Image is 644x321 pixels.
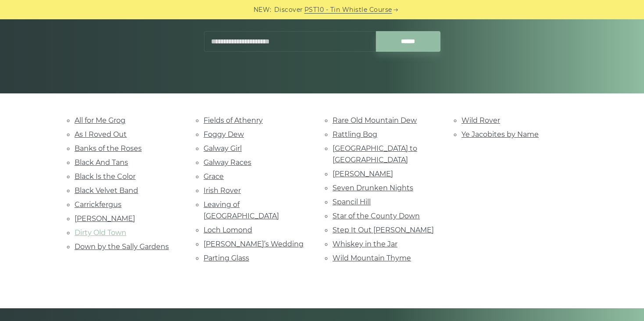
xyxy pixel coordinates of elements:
[462,130,539,139] a: Ye Jacobites by Name
[333,254,411,262] a: Wild Mountain Thyme
[75,144,142,153] a: Banks of the Roses
[204,144,242,153] a: Galway Girl
[333,130,377,139] a: Rattling Bog
[333,212,420,220] a: Star of the County Down
[75,116,125,125] a: All for Me Grog
[204,158,251,167] a: Galway Races
[204,240,304,248] a: [PERSON_NAME]’s Wedding
[333,144,417,164] a: [GEOGRAPHIC_DATA] to [GEOGRAPHIC_DATA]
[75,158,128,167] a: Black And Tans
[333,116,417,125] a: Rare Old Mountain Dew
[204,226,252,234] a: Loch Lomond
[333,198,371,206] a: Spancil Hill
[75,200,122,209] a: Carrickfergus
[333,184,413,192] a: Seven Drunken Nights
[462,116,500,125] a: Wild Rover
[333,170,393,178] a: [PERSON_NAME]
[75,243,169,251] a: Down by the Sally Gardens
[75,130,127,139] a: As I Roved Out
[333,226,434,234] a: Step It Out [PERSON_NAME]
[304,5,392,15] a: PST10 - Tin Whistle Course
[204,186,241,195] a: Irish Rover
[333,240,397,248] a: Whiskey in the Jar
[204,254,249,262] a: Parting Glass
[75,228,126,237] a: Dirty Old Town
[204,172,224,181] a: Grace
[254,5,272,15] span: NEW:
[274,5,303,15] span: Discover
[75,186,138,195] a: Black Velvet Band
[204,130,244,139] a: Foggy Dew
[75,214,135,223] a: [PERSON_NAME]
[204,116,263,125] a: Fields of Athenry
[75,172,136,181] a: Black Is the Color
[204,200,279,220] a: Leaving of [GEOGRAPHIC_DATA]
